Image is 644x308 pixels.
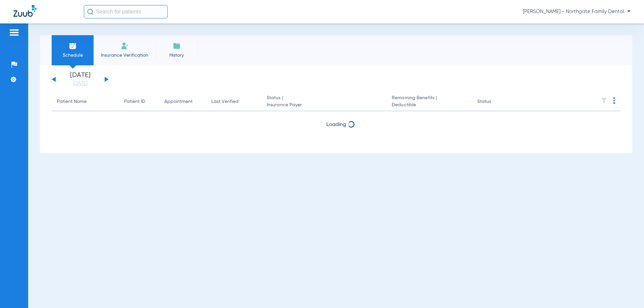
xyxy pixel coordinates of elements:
[211,98,256,105] div: Last Verified
[164,98,193,105] div: Appointment
[84,5,168,18] input: Search for patients
[613,97,615,104] img: group-dot-blue.svg
[326,122,346,127] span: Loading
[60,72,100,87] li: [DATE]
[124,98,145,105] div: Patient ID
[161,52,193,59] span: History
[392,102,466,109] span: Deductible
[164,98,201,105] div: Appointment
[69,42,77,50] img: Schedule
[57,52,89,59] span: Schedule
[99,52,151,59] span: Insurance Verification
[124,98,154,105] div: Patient ID
[9,28,19,37] img: hamburger-icon
[472,93,517,111] th: Status
[211,98,238,105] div: Last Verified
[386,93,472,111] th: Remaining Benefits |
[57,98,87,105] div: Patient Name
[523,8,631,15] span: [PERSON_NAME] - Northgate Family Dental
[173,42,181,50] img: History
[601,97,607,104] img: filter.svg
[267,102,381,109] span: Insurance Payer
[57,98,113,105] div: Patient Name
[13,5,37,17] img: Zuub Logo
[261,93,386,111] th: Status |
[60,80,100,87] a: [DATE]
[121,42,129,50] img: Manual Insurance Verification
[87,9,93,15] img: Search Icon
